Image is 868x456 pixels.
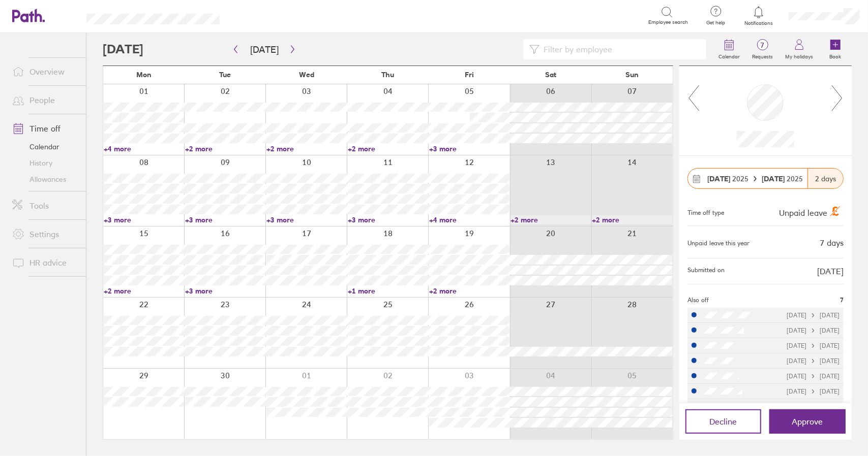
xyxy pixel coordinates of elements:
a: Overview [4,61,86,82]
span: Tue [219,71,231,79]
a: Settings [4,224,86,244]
div: [DATE] [DATE] [787,388,840,395]
span: Notifications [742,20,775,26]
a: People [4,90,86,110]
a: +2 more [266,144,347,153]
strong: [DATE] [707,174,730,183]
a: Calendar [4,139,86,155]
span: [DATE] [817,267,844,276]
a: History [4,155,86,171]
a: +3 more [185,286,265,296]
a: +3 more [429,144,510,153]
div: 7 days [820,238,844,247]
a: Time off [4,118,86,139]
a: Calendar [712,33,746,66]
span: Employee search [648,19,688,25]
a: HR advice [4,252,86,273]
span: 7 [840,297,844,304]
span: Sat [545,71,556,79]
span: Submitted on [687,267,725,276]
a: Book [819,33,852,66]
a: +3 more [266,215,347,224]
a: +2 more [592,215,672,224]
label: Book [824,51,848,60]
button: [DATE] [242,41,287,58]
a: Tools [4,196,86,216]
span: Wed [299,71,314,79]
div: Unpaid leave this year [687,240,750,247]
span: 2025 [762,175,803,183]
button: Approve [769,409,846,434]
div: [DATE] [DATE] [787,373,840,380]
button: Decline [685,409,762,434]
a: +3 more [185,215,265,224]
label: Calendar [712,51,746,60]
strong: [DATE] [762,174,787,183]
span: Also off [687,297,709,304]
span: Mon [136,71,152,79]
span: Sun [625,71,639,79]
span: Thu [381,71,394,79]
a: +1 more [348,286,428,296]
a: Allowances [4,171,86,187]
a: +2 more [104,286,184,296]
a: +2 more [429,286,510,296]
a: +4 more [104,144,184,153]
span: Get help [699,20,732,26]
div: [DATE] [DATE] [787,342,840,349]
div: Search [247,11,273,20]
span: Decline [710,417,737,426]
span: 7 [746,41,779,49]
input: Filter by employee [540,40,700,59]
div: [DATE] [DATE] [787,312,840,319]
a: 7Requests [746,33,779,66]
div: [DATE] [DATE] [787,357,840,365]
a: Notifications [742,5,775,26]
span: 2025 [707,175,749,183]
a: +2 more [511,215,591,224]
div: 2 days [807,169,843,188]
span: Unpaid leave [779,208,827,218]
span: Fri [465,71,474,79]
label: Requests [746,51,779,60]
a: +3 more [104,215,184,224]
a: +2 more [185,144,265,153]
label: My holidays [779,51,819,60]
div: Time off type [687,205,724,217]
span: Approve [792,417,823,426]
a: My holidays [779,33,819,66]
a: +3 more [348,215,428,224]
a: +2 more [348,144,428,153]
a: +4 more [429,215,510,224]
div: [DATE] [DATE] [787,327,840,334]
